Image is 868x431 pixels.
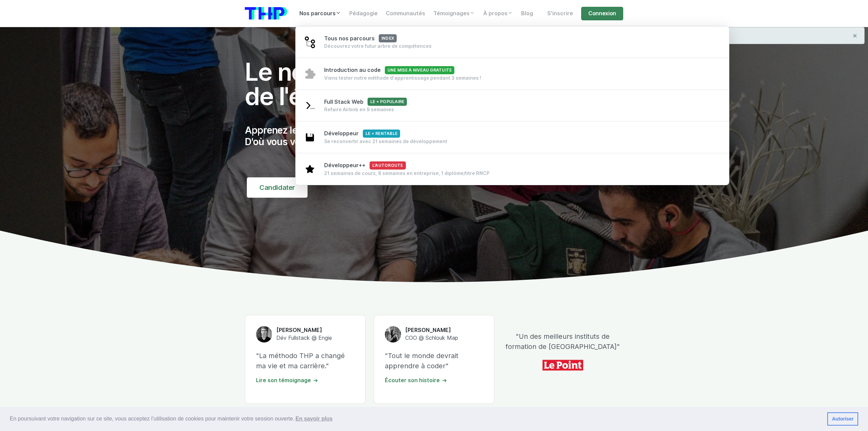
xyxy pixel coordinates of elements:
[294,414,334,424] a: learn more about cookies
[304,99,316,112] img: terminal-92af89cfa8d47c02adae11eb3e7f907c.svg
[405,335,458,341] span: COO @ Schlouk Map
[517,7,537,20] a: Blog
[345,7,382,20] a: Pédagogie
[385,326,401,342] img: Melisande
[10,414,822,424] span: En poursuivant votre navigation sur ce site, vous acceptez l’utilisation de cookies pour mainteni...
[304,163,316,175] img: star-1b1639e91352246008672c7d0108e8fd.svg
[324,99,407,105] span: Full Stack Web
[604,27,865,44] div: Déconnexion réussie.
[276,335,332,341] span: Dév Fullstack @ Engie
[581,7,623,20] a: Connexion
[385,351,483,371] p: "Tout le monde devrait apprendre à coder"
[324,138,447,145] div: Se reconvertir avec 21 semaines de développement
[296,26,729,58] a: Tous nos parcoursindex Découvrez votre futur arbre de compétences
[296,58,729,90] a: Introduction au codeUne mise à niveau gratuite Viens tester notre méthode d’apprentissage pendant...
[543,7,577,20] a: S'inscrire
[276,327,332,334] h6: [PERSON_NAME]
[324,35,397,42] span: Tous nos parcours
[324,106,407,113] div: Refaire Airbnb en 9 semaines
[296,121,729,153] a: DéveloppeurLe + rentable Se reconvertir avec 21 semaines de développement
[368,98,407,106] span: Le + populaire
[827,412,858,426] a: dismiss cookie message
[324,170,490,177] div: 21 semaines de cours, 8 semaines en entreprise, 1 diplôme/titre RNCP
[852,31,857,40] span: ×
[245,60,494,109] h1: Le nouveau standard de l'éducation.
[245,7,287,20] img: logo
[370,161,406,170] span: L'autoroute
[502,331,623,352] p: "Un des meilleurs instituts de formation de [GEOGRAPHIC_DATA]"
[363,130,400,138] span: Le + rentable
[256,326,272,342] img: Titouan
[245,125,494,148] p: Apprenez les compétences D'où vous voulez, en communauté.
[324,75,481,81] div: Viens tester notre méthode d’apprentissage pendant 3 semaines !
[429,7,479,20] a: Témoignages
[479,7,517,20] a: À propos
[247,177,308,198] a: Candidater
[256,377,318,384] a: Lire son témoignage
[304,131,316,143] img: save-2003ce5719e3e880618d2f866ea23079.svg
[324,130,400,137] span: Développeur
[385,377,447,384] a: Écouter son histoire
[296,153,729,185] a: Développeur++L'autoroute 21 semaines de cours, 8 semaines en entreprise, 1 diplôme/titre RNCP
[324,162,406,169] span: Développeur++
[846,27,864,44] button: Close
[304,67,316,80] img: puzzle-4bde4084d90f9635442e68fcf97b7805.svg
[324,67,454,73] span: Introduction au code
[324,43,432,50] div: Découvrez votre futur arbre de compétences
[382,7,429,20] a: Communautés
[295,7,345,20] a: Nos parcours
[296,90,729,122] a: Full Stack WebLe + populaire Refaire Airbnb en 9 semaines
[385,66,454,74] span: Une mise à niveau gratuite
[542,357,583,373] img: icon
[256,351,354,371] p: "La méthodo THP a changé ma vie et ma carrière."
[304,36,316,48] img: git-4-38d7f056ac829478e83c2c2dd81de47b.svg
[379,34,397,42] span: index
[405,327,458,334] h6: [PERSON_NAME]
